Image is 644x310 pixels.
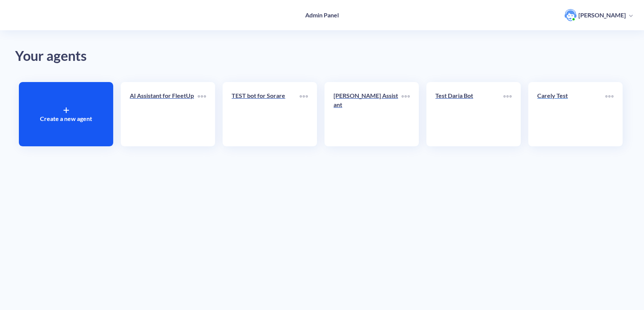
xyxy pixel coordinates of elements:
img: user photo [564,9,576,21]
p: [PERSON_NAME] [578,11,626,19]
button: user photo[PERSON_NAME] [561,8,636,22]
a: [PERSON_NAME] Assistant [334,91,401,137]
p: Carely Test [537,91,605,100]
p: Create a new agent [40,114,92,123]
h4: Admin Panel [305,11,339,19]
p: [PERSON_NAME] Assistant [334,91,401,109]
a: AI Assistant for FleetUp [130,91,198,137]
div: Your agents [15,45,629,67]
a: Carely Test [537,91,605,137]
p: Test Daria Bot [435,91,503,100]
a: Test Daria Bot [435,91,503,137]
a: TEST bot for Sorare [232,91,300,137]
p: TEST bot for Sorare [232,91,300,100]
p: AI Assistant for FleetUp [130,91,198,100]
